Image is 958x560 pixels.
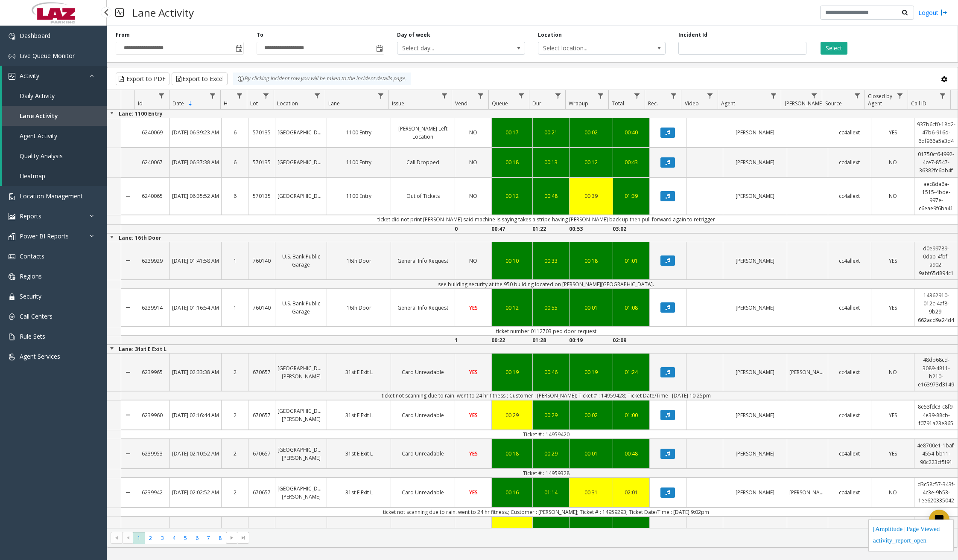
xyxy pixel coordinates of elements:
div: 00:21 [535,128,567,136]
a: 2 [222,366,248,378]
a: [PERSON_NAME] [723,447,787,460]
span: Power BI Reports [20,232,69,240]
label: To [257,31,263,39]
a: [PERSON_NAME] [723,366,787,378]
a: Call Dropped [391,156,455,168]
a: 02:01 [613,486,649,499]
div: 00:29 [535,411,567,419]
a: 670657 [248,366,275,378]
a: 00:48 [533,190,569,202]
a: 31st E Exit L [327,409,391,421]
span: Rule Sets [20,332,45,340]
span: Select day... [397,42,499,54]
span: Page 1 [133,532,145,544]
a: 6239965 [135,366,169,378]
img: 'icon' [9,53,15,60]
a: 670657 [248,447,275,460]
a: Out of Tickets [391,190,455,202]
a: Video Filter Menu [704,90,716,102]
a: 48db68cd-3089-4811-b210-e163973d3149 [914,354,958,391]
a: d0e99789-0dab-4fbf-a902-9abf65d894c1 [914,242,958,279]
a: Issue Filter Menu [438,90,450,102]
img: 'icon' [9,354,15,360]
div: 00:17 [494,128,530,136]
span: Regions [20,272,42,280]
a: 4e8700e1-1baf-4554-bb11-90c223cf5f91 [914,439,958,468]
a: Vend Filter Menu [475,90,486,102]
a: cc4allext [828,126,871,139]
a: 00:18 [492,447,532,460]
a: 31st E Exit L [327,447,391,460]
a: 6239953 [135,447,169,460]
a: cc4allext [828,366,871,378]
a: Collapse Details [121,174,134,218]
a: Card Unreadable [391,409,455,421]
a: Collapse Group [108,234,115,241]
a: NO [455,255,491,267]
a: 6239960 [135,409,169,421]
a: 00:46 [533,366,569,378]
span: Page 4 [168,532,180,544]
div: 01:24 [615,368,647,376]
a: Id Filter Menu [155,90,167,102]
td: ticket number 0112703 ped door request [135,327,958,336]
div: 01:01 [615,257,647,265]
a: Quality Analysis [2,146,107,166]
span: NO [469,159,477,166]
img: 'icon' [9,334,15,340]
span: YES [469,304,478,311]
a: 00:19 [492,366,532,378]
a: [DATE] 02:10:52 AM [170,447,222,460]
a: 760140 [248,302,275,314]
a: [DATE] 01:41:58 AM [170,255,222,267]
a: 6 [222,156,248,168]
a: NO [455,156,491,168]
a: YES [455,366,491,378]
div: 02:01 [615,488,647,496]
a: 00:48 [613,447,649,460]
a: [DATE] 06:37:38 AM [170,156,222,168]
div: 00:12 [494,192,530,200]
a: YES [455,447,491,460]
span: Toggle popup [374,42,384,54]
span: Go to the next page [226,532,237,544]
td: ticket not scanning due to rain. went to 24 hr fitness.; Customer : [PERSON_NAME]; Ticket # : 149... [135,391,958,400]
div: 00:55 [535,304,567,312]
a: U.S. Bank Public Garage [275,250,327,271]
span: NO [889,489,897,496]
a: [DATE] 06:39:23 AM [170,126,222,139]
a: 00:31 [570,486,612,499]
div: 00:12 [494,304,530,312]
a: Heatmap [2,166,107,186]
a: 00:29 [533,409,569,421]
div: 00:19 [572,368,610,376]
div: 00:16 [494,488,530,496]
a: 14362910-012c-4af8-9b29-662acd9a24d4 [914,289,958,326]
a: 2 [222,447,248,460]
td: Ticket # : 14959328 [135,469,958,478]
a: [PERSON_NAME] [723,302,787,314]
a: [GEOGRAPHIC_DATA] [275,156,327,168]
a: YES [455,486,491,499]
span: Location Management [20,192,83,200]
img: 'icon' [9,293,15,300]
a: [DATE] 02:33:38 AM [170,366,222,378]
h3: Lane Activity [128,2,198,23]
span: NO [469,257,477,264]
button: Export to PDF [116,73,169,85]
a: 00:17 [492,126,532,139]
span: YES [889,412,897,419]
td: see building security at the 950 building located on [PERSON_NAME][GEOGRAPHIC_DATA]. [135,280,958,289]
span: YES [889,257,897,264]
a: 00:40 [613,126,649,139]
a: YES [871,409,914,421]
a: cc4allext [828,190,871,202]
a: Agent Activity [2,126,107,146]
a: 01:39 [613,190,649,202]
a: 16th Door [327,255,391,267]
a: Lane Activity [2,106,107,126]
a: 1100 Entry [327,190,391,202]
a: cc4allext [828,156,871,168]
a: 00:02 [570,409,612,421]
img: 'icon' [9,73,15,80]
